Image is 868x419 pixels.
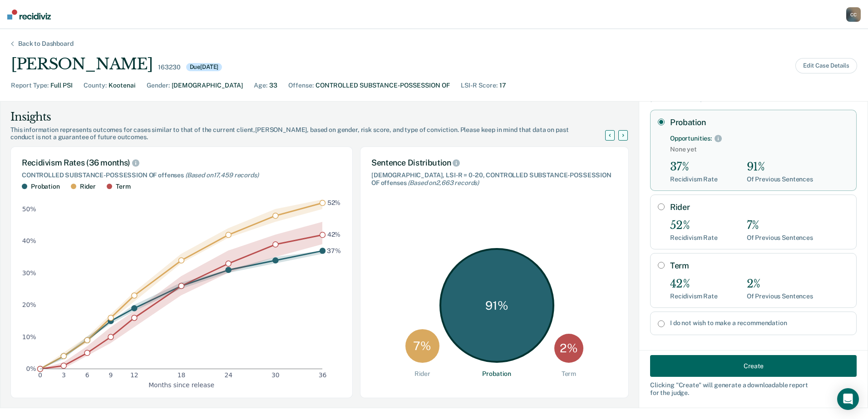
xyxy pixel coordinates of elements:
label: Rider [670,202,849,212]
text: 30% [22,269,36,276]
label: I do not wish to make a recommendation [670,319,849,327]
div: Kootenai [108,81,136,90]
div: Of Previous Sentences [747,234,813,242]
text: 0 [38,371,42,379]
div: Offense : [288,81,314,90]
div: 33 [269,81,277,90]
div: Due [DATE] [186,63,222,71]
div: 42% [670,278,718,291]
text: 42% [327,231,341,238]
div: [DEMOGRAPHIC_DATA] [172,81,243,90]
g: y-axis tick label [22,205,36,372]
div: Rider [414,370,430,378]
text: Months since release [148,381,214,388]
text: 18 [178,371,186,379]
div: Of Previous Sentences [747,175,813,183]
div: Of Previous Sentences [747,292,813,300]
text: 52% [327,199,341,206]
text: 36 [319,371,327,379]
div: Probation [482,370,511,378]
div: 163230 [158,63,180,71]
img: Recidiviz [7,10,51,19]
div: Opportunities: [670,135,712,142]
div: 37% [670,161,718,174]
text: 3 [62,371,66,379]
div: 91% [747,161,813,174]
div: Probation [31,183,60,190]
div: [DEMOGRAPHIC_DATA], LSI-R = 0-20, CONTROLLED SUBSTANCE-POSSESSION OF offenses [371,171,617,187]
div: [PERSON_NAME] [11,55,153,73]
text: 20% [22,301,36,308]
text: 24 [224,371,232,379]
text: 9 [109,371,113,379]
div: Age : [254,81,267,90]
button: CC [846,7,861,22]
g: text [327,199,341,254]
div: County : [84,81,107,90]
label: Probation [670,117,849,127]
div: Insights [10,110,616,124]
g: x-axis tick label [38,371,326,379]
g: area [40,200,322,369]
div: Recidivism Rates (36 months) [22,158,341,168]
div: Recidivism Rate [670,292,718,300]
div: 2 % [554,334,583,363]
div: Gender : [147,81,170,90]
button: Create [650,355,857,377]
div: Recidivism Rate [670,234,718,242]
div: Full PSI [50,81,73,90]
span: (Based on 17,459 records ) [185,171,259,179]
text: 40% [22,237,36,244]
div: Sentence Distribution [371,158,617,168]
span: None yet [670,146,849,153]
text: 50% [22,205,36,213]
text: 6 [85,371,89,379]
div: Rider [80,183,96,190]
div: Recidivism Rate [670,175,718,183]
g: dot [38,200,325,371]
div: This information represents outcomes for cases similar to that of the current client, [PERSON_NAM... [10,126,616,141]
div: Report Type : [11,81,49,90]
div: CONTROLLED SUBSTANCE-POSSESSION OF [316,81,450,90]
div: Back to Dashboard [7,40,84,48]
g: x-axis label [148,381,214,388]
div: LSI-R Score : [461,81,498,90]
text: 10% [22,333,36,340]
div: Open Intercom Messenger [837,388,859,410]
button: Edit Case Details [795,58,857,73]
text: 30 [271,371,280,379]
text: 0% [26,365,36,372]
text: 12 [130,371,138,379]
label: Term [670,261,849,271]
span: (Based on 2,663 records ) [408,179,479,186]
div: Term [562,370,576,378]
div: C C [846,7,861,22]
div: 91 % [439,248,554,363]
div: 2% [747,278,813,291]
div: 7% [747,219,813,232]
div: Clicking " Create " will generate a downloadable report for the judge. [650,381,857,397]
div: Term [116,183,130,190]
div: 52% [670,219,718,232]
div: 7 % [405,329,439,363]
text: 37% [327,247,341,254]
div: CONTROLLED SUBSTANCE-POSSESSION OF offenses [22,171,341,179]
div: 17 [499,81,506,90]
